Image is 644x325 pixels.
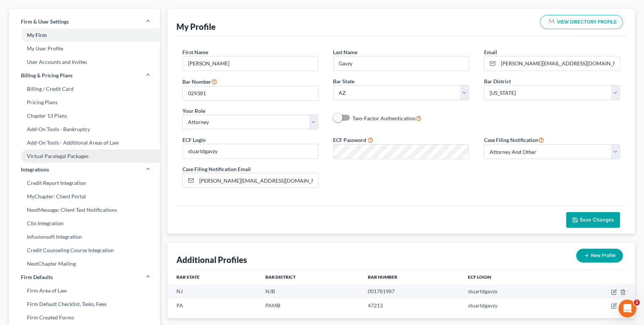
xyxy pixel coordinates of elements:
[9,244,160,257] a: Credit Counseling Course Integration
[9,284,160,297] a: Firm Area of Law
[484,49,497,55] span: Email
[21,166,49,173] span: Integrations
[9,123,160,136] a: Add-On Tools - Bankruptcy
[9,270,160,284] a: Firm Defaults
[21,72,73,79] span: Billing & Pricing Plans
[9,230,160,244] a: Infusionsoft Integration
[9,297,160,311] a: Firm Default Checklist, Tasks, Fees
[333,77,355,85] label: Bar State
[183,144,318,158] input: Enter ecf login...
[260,270,362,285] th: Bar District
[619,300,637,318] iframe: Intercom live chat
[462,270,563,285] th: ECF Login
[176,21,216,32] div: My Profile
[333,136,367,144] label: ECF Password
[362,298,462,312] td: 47213
[557,20,617,25] span: VIEW DIRECTORY PROFILE
[21,18,69,25] span: Firm & User Settings
[167,285,260,298] td: NJ
[333,49,358,55] span: Last Name
[9,217,160,230] a: Clio Integration
[9,55,160,69] a: User Accounts and Invites
[9,190,160,203] a: MyChapter: Client Portal
[21,273,53,281] span: Firm Defaults
[546,17,557,27] img: modern-attorney-logo-488310dd42d0e56951fffe13e3ed90e038bc441dd813d23dff0c9337a977f38e.png
[260,298,362,312] td: PAMB
[182,108,205,114] span: Your Role
[9,311,160,324] a: Firm Created Forms
[484,135,544,144] label: Case Filing Notification
[260,285,362,298] td: NJB
[9,82,160,96] a: Billing / Credit Card
[9,69,160,82] a: Billing & Pricing Plans
[9,163,160,176] a: Integrations
[9,257,160,270] a: NextChapter Mailing
[9,28,160,42] a: My Firm
[576,249,623,263] button: New Profile
[183,56,318,71] input: Enter first name...
[334,56,469,71] input: Enter last name...
[182,49,208,55] span: First Name
[362,285,462,298] td: 001781987
[182,77,217,86] label: Bar Number
[9,15,160,28] a: Firm & User Settings
[183,86,318,100] input: #
[484,77,511,85] label: Bar District
[9,203,160,217] a: NextMessage: Client Text Notifications
[9,109,160,123] a: Chapter 13 Plans
[182,136,206,144] label: ECF Login
[353,115,416,121] span: Two-Factor Authentication
[176,254,247,265] div: Additional Profiles
[362,270,462,285] th: Bar Number
[580,217,614,223] span: Save Changes
[9,136,160,149] a: Add-On Tools - Additional Areas of Law
[9,176,160,190] a: Credit Report Integration
[167,270,260,285] th: Bar State
[498,56,620,71] input: Enter email...
[462,298,563,312] td: stuartdgavzy
[540,15,623,29] button: VIEW DIRECTORY PROFILE
[9,96,160,109] a: Pricing Plans
[167,298,260,312] td: PA
[9,149,160,163] a: Virtual Paralegal Packages
[634,300,640,306] span: 2
[462,285,563,298] td: stuartdgavzy
[197,173,318,188] input: Enter notification email..
[9,42,160,55] a: My User Profile
[566,212,620,228] button: Save Changes
[182,165,251,173] label: Case Filing Notification Email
